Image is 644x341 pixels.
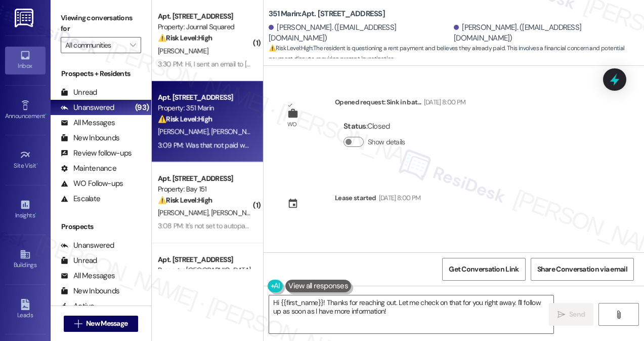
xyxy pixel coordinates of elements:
[531,258,634,281] button: Share Conversation via email
[368,137,405,147] label: Show details
[45,111,47,118] span: •
[61,102,114,113] div: Unanswered
[376,193,421,203] div: [DATE] 8:00 PM
[158,11,251,22] div: Apt. [STREET_ADDRESS]
[5,47,46,74] a: Inbox
[133,100,151,116] div: (93)
[158,46,208,55] span: [PERSON_NAME]
[269,44,312,52] strong: ⚠️ Risk Level: High
[287,119,297,130] div: WO
[269,9,385,19] b: 351 Marin: Apt. [STREET_ADDRESS]
[64,316,139,332] button: New Message
[61,178,123,189] div: WO Follow-ups
[394,252,443,263] div: [DATE] at 12:51 PM
[158,173,251,184] div: Apt. [STREET_ADDRESS]
[61,271,115,281] div: All Messages
[5,196,46,223] a: Insights •
[537,264,627,275] span: Share Conversation via email
[211,127,262,136] span: [PERSON_NAME]
[158,33,212,43] strong: ⚠️ Risk Level: High
[158,103,251,113] div: Property: 351 Marin
[449,264,519,275] span: Get Conversation Link
[65,37,125,53] input: All communities
[615,311,622,319] i: 
[61,286,119,296] div: New Inbounds
[61,10,141,37] label: Viewing conversations for
[61,148,132,159] div: Review follow-ups
[51,68,151,79] div: Prospects + Residents
[61,194,100,204] div: Escalate
[5,246,46,273] a: Buildings
[335,97,465,111] div: Opened request: Sink in bat...
[269,295,553,333] textarea: Hi {{first_name}}! Thanks for reaching out. Let me check on that for you right away. I'll follow ...
[569,309,585,320] span: Send
[269,43,644,65] span: : The resident is questioning a rent payment and believes they already paid. This involves a fina...
[51,221,151,232] div: Prospects
[158,127,211,136] span: [PERSON_NAME]
[211,208,262,217] span: [PERSON_NAME]
[158,265,251,276] div: Property: [GEOGRAPHIC_DATA]
[158,22,251,32] div: Property: Journal Squared
[61,255,97,266] div: Unread
[549,303,593,326] button: Send
[344,119,409,134] div: : Closed
[5,146,46,174] a: Site Visit •
[158,196,212,205] strong: ⚠️ Risk Level: High
[61,240,114,251] div: Unanswered
[61,133,119,143] div: New Inbounds
[61,118,115,128] div: All Messages
[61,301,95,312] div: Active
[36,161,38,168] span: •
[158,184,251,195] div: Property: Bay 151
[130,41,136,49] i: 
[15,9,35,27] img: ResiDesk Logo
[269,22,451,44] div: [PERSON_NAME]. ([EMAIL_ADDRESS][DOMAIN_NAME])
[158,221,325,231] div: 3:08 PM: It's not set to autopay? Please can you confirm?
[61,87,97,98] div: Unread
[421,97,466,107] div: [DATE] 8:00 PM
[35,210,36,217] span: •
[454,22,636,44] div: [PERSON_NAME]. ([EMAIL_ADDRESS][DOMAIN_NAME])
[335,193,376,203] div: Lease started
[61,163,116,174] div: Maintenance
[557,311,565,319] i: 
[442,258,525,281] button: Get Conversation Link
[74,320,82,328] i: 
[158,208,211,217] span: [PERSON_NAME]
[5,296,46,323] a: Leads
[158,115,212,124] strong: ⚠️ Risk Level: High
[344,121,366,131] b: Status
[158,92,251,103] div: Apt. [STREET_ADDRESS]
[86,318,127,329] span: New Message
[158,254,251,265] div: Apt. [STREET_ADDRESS]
